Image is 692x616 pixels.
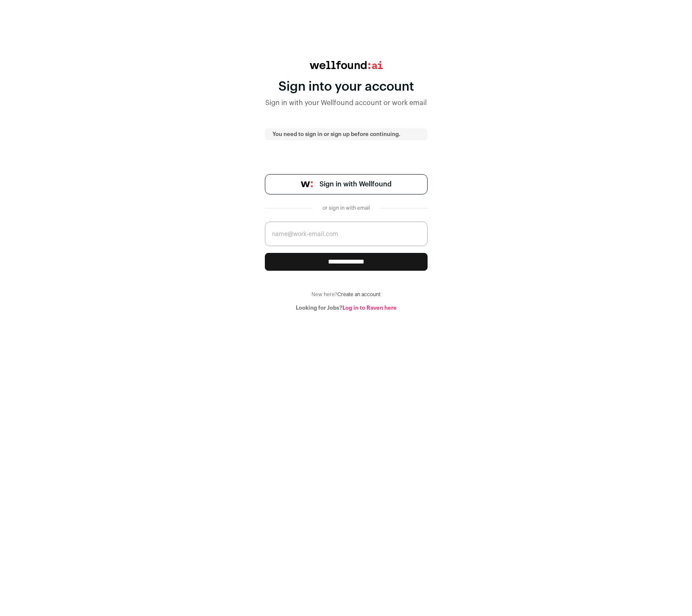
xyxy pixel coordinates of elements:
[265,98,428,108] div: Sign in with your Wellfound account or work email
[319,205,373,211] div: or sign in with email
[265,79,428,94] div: Sign into your account
[265,222,428,246] input: name@work-email.com
[301,181,313,187] img: wellfound-symbol-flush-black-fb3c872781a75f747ccb3a119075da62bfe97bd399995f84a933054e44a575c4.png
[310,61,383,69] img: wellfound:ai
[265,174,428,194] a: Sign in with Wellfound
[265,291,428,298] div: New here?
[265,305,428,311] div: Looking for Jobs?
[320,179,392,189] span: Sign in with Wellfound
[342,305,397,311] a: Log in to Raven here
[272,131,420,138] p: You need to sign in or sign up before continuing.
[337,292,381,297] a: Create an account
